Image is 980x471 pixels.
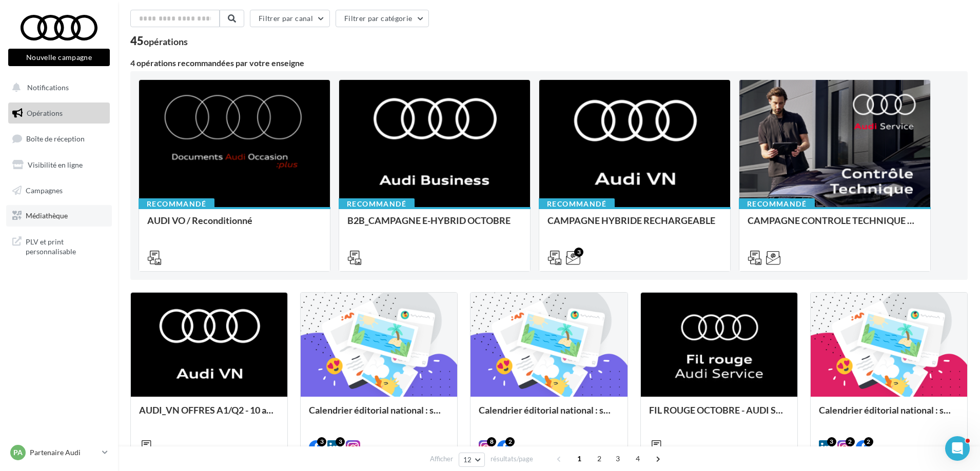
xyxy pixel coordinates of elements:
[130,59,968,67] div: 4 opérations recommandées par votre enseigne
[30,447,98,458] p: Partenaire Audi
[739,198,815,210] div: Recommandé
[610,450,626,467] span: 3
[6,103,112,124] a: Opérations
[26,134,85,143] span: Boîte de réception
[27,83,69,92] span: Notifications
[28,160,83,169] span: Visibilité en ligne
[649,405,789,425] div: FIL ROUGE OCTOBRE - AUDI SERVICE
[6,128,112,150] a: Boîte de réception
[574,248,583,257] div: 3
[430,454,453,464] span: Afficher
[8,443,110,462] a: PA Partenaire Audi
[336,437,345,446] div: 3
[336,10,429,27] button: Filtrer par catégorie
[547,215,722,236] div: CAMPAGNE HYBRIDE RECHARGEABLE
[8,49,110,66] button: Nouvelle campagne
[27,109,63,117] span: Opérations
[317,437,326,446] div: 3
[347,215,522,236] div: B2B_CAMPAGNE E-HYBRID OCTOBRE
[505,437,515,446] div: 2
[846,437,855,446] div: 2
[144,37,188,46] div: opérations
[6,77,108,98] button: Notifications
[479,405,619,425] div: Calendrier éditorial national : semaine du 29.09 au 05.10
[130,35,188,47] div: 45
[463,456,472,464] span: 12
[6,231,112,261] a: PLV et print personnalisable
[309,405,449,425] div: Calendrier éditorial national : semaine du 06.10 au 12.10
[26,211,68,220] span: Médiathèque
[571,450,587,467] span: 1
[491,454,533,464] span: résultats/page
[864,437,873,446] div: 2
[13,447,23,458] span: PA
[748,215,922,236] div: CAMPAGNE CONTROLE TECHNIQUE 25€ OCTOBRE
[139,405,279,425] div: AUDI_VN OFFRES A1/Q2 - 10 au 31 octobre
[487,437,496,446] div: 8
[6,154,112,176] a: Visibilité en ligne
[139,198,214,210] div: Recommandé
[339,198,415,210] div: Recommandé
[459,453,485,467] button: 12
[819,405,959,425] div: Calendrier éditorial national : semaine du 22.09 au 28.09
[630,450,646,467] span: 4
[26,186,63,194] span: Campagnes
[539,198,615,210] div: Recommandé
[147,215,322,236] div: AUDI VO / Reconditionné
[250,10,330,27] button: Filtrer par canal
[945,436,970,461] iframe: Intercom live chat
[6,205,112,227] a: Médiathèque
[26,235,106,257] span: PLV et print personnalisable
[591,450,607,467] span: 2
[6,180,112,201] a: Campagnes
[827,437,836,446] div: 3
